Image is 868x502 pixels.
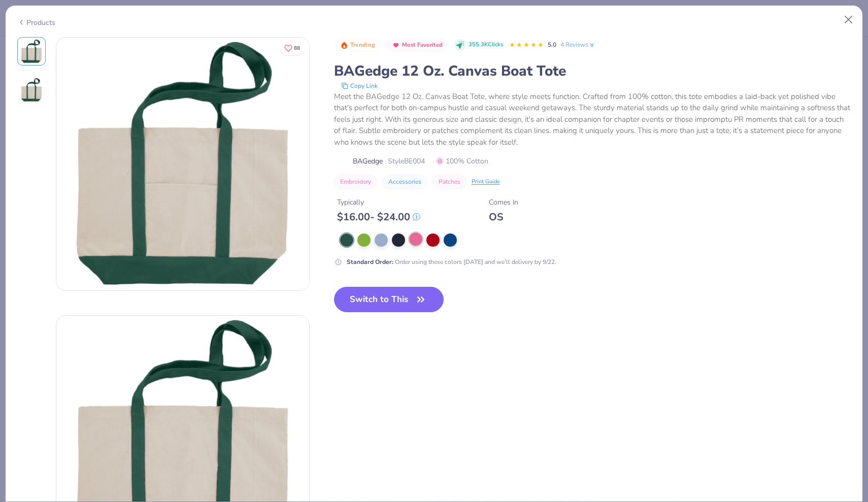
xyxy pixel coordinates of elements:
[19,39,44,63] img: Front
[19,78,44,102] img: Back
[548,41,556,49] span: 5.0
[347,257,556,266] div: Order using these colors [DATE] and we’ll delivery by 9/22.
[436,156,488,166] span: 100% Cotton
[392,41,400,49] img: Most Favorited sort
[337,197,420,208] div: Typically
[17,17,55,28] div: Products
[280,41,305,55] button: Like
[338,81,381,91] button: copy to clipboard
[334,158,348,166] img: brand logo
[340,41,348,49] img: Trending sort
[350,42,375,48] span: Trending
[432,175,466,189] button: Patches
[353,156,383,166] span: BAGedge
[382,175,427,189] button: Accessories
[839,10,858,29] button: Close
[335,39,381,52] button: Badge Button
[388,156,425,166] span: Style BE004
[334,175,377,189] button: Embroidery
[489,197,518,208] div: Comes In
[56,38,309,290] img: Front
[560,40,595,49] a: 4 Reviews
[387,39,448,52] button: Badge Button
[469,41,503,49] span: 355.3K Clicks
[337,211,420,223] div: $ 16.00 - $ 24.00
[347,258,393,266] strong: Standard Order :
[402,42,443,48] span: Most Favorited
[334,91,851,148] div: Meet the BAGedge 12 Oz. Canvas Boat Tote, where style meets function. Crafted from 100% cotton, t...
[509,37,544,53] div: 5.0 Stars
[472,178,500,186] div: Print Guide
[294,46,300,51] span: 88
[334,287,444,312] button: Switch to This
[489,211,518,223] div: OS
[334,61,851,81] div: BAGedge 12 Oz. Canvas Boat Tote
